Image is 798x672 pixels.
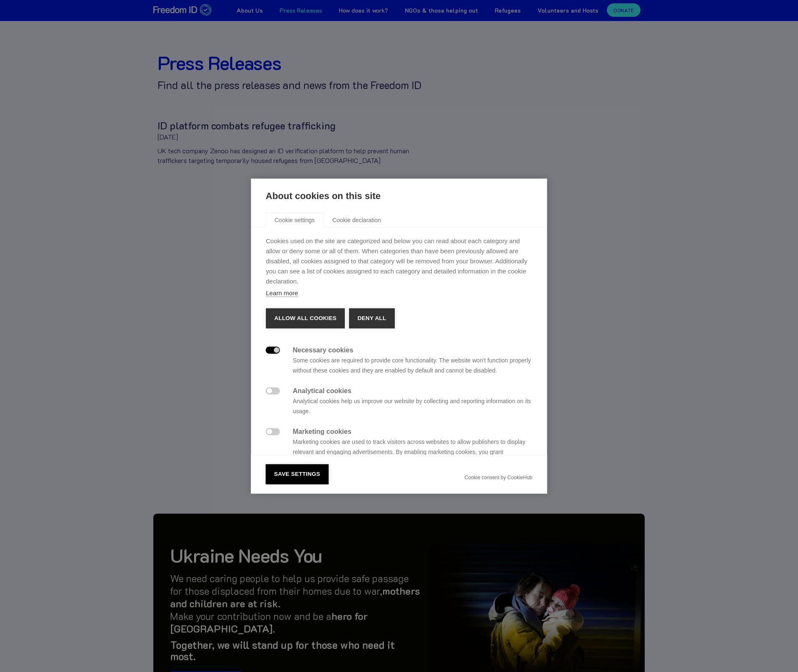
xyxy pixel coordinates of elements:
strong: About cookies on this site [266,191,381,201]
label:  [266,387,280,394]
button: Allow all cookies [266,308,345,328]
label:  [266,346,280,354]
p: Marketing cookies are used to track visitors across websites to allow publishers to display relev... [293,437,533,467]
p: Cookies used on the site are categorized and below you can read about each category and allow or ... [266,236,533,286]
p: Some cookies are required to provide core functionality. The website won't function properly with... [293,355,533,375]
strong: Necessary cookies [293,346,353,354]
a: Cookie settings [266,213,324,228]
strong: Analytical cookies [293,387,352,394]
a: Cookie declaration [323,213,390,228]
a: Cookie consent by CookieHub [465,475,532,480]
strong: Marketing cookies [293,428,352,435]
p: Analytical cookies help us improve our website by collecting and reporting information on its usage. [293,396,533,416]
a: Learn more [266,289,298,297]
button: Deny all [349,308,394,328]
button: Save settings [266,464,329,484]
label:  [266,428,280,435]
